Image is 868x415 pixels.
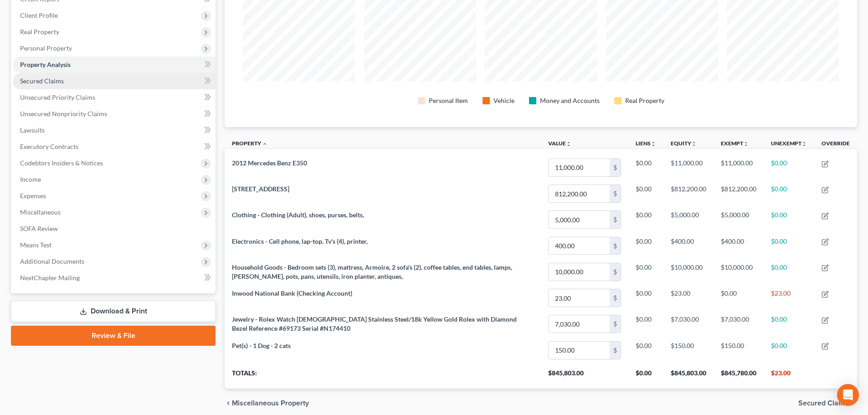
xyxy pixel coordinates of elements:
span: Household Goods - Bedroom sets (3), mattress, Armoire, 2 sofa's (2), coffee tables, end tables, l... [232,263,512,280]
input: 0.00 [549,237,610,255]
th: $845,803.00 [663,363,714,389]
i: expand_less [262,141,267,147]
span: Real Property [20,28,59,36]
div: Open Intercom Messenger [837,384,859,406]
th: $23.00 [764,363,814,389]
span: Property Analysis [20,61,71,68]
td: $0.00 [628,337,663,363]
span: Electronics - Cell phone, lap-top, Tv's (4), printer, [232,237,368,245]
span: Secured Claims [798,400,850,407]
span: Unsecured Priority Claims [20,93,95,101]
td: $0.00 [764,181,814,207]
a: Unexemptunfold_more [771,140,807,147]
div: Money and Accounts [540,96,600,105]
a: Property expand_less [232,140,267,147]
td: $0.00 [628,154,663,180]
th: $845,780.00 [714,363,764,389]
td: $0.00 [628,233,663,259]
a: Unsecured Nonpriority Claims [13,106,216,122]
input: 0.00 [549,211,610,228]
input: 0.00 [549,342,610,359]
i: unfold_more [801,141,807,147]
span: Inwood National Bank (Checking Account) [232,289,352,297]
div: $ [610,237,621,255]
a: SOFA Review [13,220,216,237]
i: unfold_more [691,141,697,147]
span: Additional Documents [20,257,84,265]
a: Download & Print [11,301,216,322]
th: $845,803.00 [541,363,628,389]
td: $0.00 [628,285,663,311]
td: $150.00 [663,337,714,363]
span: Clothing - Clothing (Adult), shoes, purses, belts, [232,211,364,219]
div: $ [610,159,621,176]
td: $400.00 [714,233,764,259]
i: unfold_more [651,141,656,147]
span: Pet(s) - 1 Dog - 2 cats [232,342,291,349]
td: $7,030.00 [663,311,714,337]
td: $0.00 [764,259,814,285]
span: Miscellaneous [20,208,61,216]
td: $0.00 [714,285,764,311]
span: Jewelry - Rolex Watch [DEMOGRAPHIC_DATA] Stainless Steel/18k Yellow Gold Rolex with Diamond Bezel... [232,315,517,332]
i: unfold_more [566,141,571,147]
td: $150.00 [714,337,764,363]
span: Codebtors Insiders & Notices [20,159,103,167]
div: $ [610,342,621,359]
div: $ [610,263,621,281]
a: Lawsuits [13,122,216,138]
td: $400.00 [663,233,714,259]
td: $0.00 [628,259,663,285]
i: unfold_more [743,141,749,147]
td: $23.00 [764,285,814,311]
th: $0.00 [628,363,663,389]
td: $10,000.00 [663,259,714,285]
span: Client Profile [20,11,58,19]
td: $0.00 [628,181,663,207]
th: Totals: [225,363,541,389]
i: chevron_left [225,400,232,407]
div: $ [610,185,621,202]
span: Lawsuits [20,126,45,134]
a: Property Analysis [13,56,216,73]
td: $0.00 [764,311,814,337]
div: Personal Item [429,96,468,105]
span: Miscellaneous Property [232,400,309,407]
td: $10,000.00 [714,259,764,285]
td: $0.00 [628,207,663,233]
input: 0.00 [549,263,610,281]
td: $0.00 [764,154,814,180]
a: Exemptunfold_more [721,140,749,147]
span: Income [20,175,41,183]
input: 0.00 [549,159,610,176]
span: SOFA Review [20,225,58,232]
td: $11,000.00 [663,154,714,180]
td: $812,200.00 [714,181,764,207]
a: Review & File [11,326,216,346]
div: $ [610,315,621,333]
div: $ [610,211,621,228]
span: 2012 Mercedes Benz E350 [232,159,307,167]
a: Unsecured Priority Claims [13,89,216,106]
span: Means Test [20,241,51,249]
a: Secured Claims [13,73,216,89]
span: Secured Claims [20,77,64,85]
button: Secured Claims chevron_right [798,400,857,407]
input: 0.00 [549,289,610,307]
td: $0.00 [764,207,814,233]
span: Personal Property [20,44,72,52]
input: 0.00 [549,185,610,202]
input: 0.00 [549,315,610,333]
div: Real Property [625,96,664,105]
td: $23.00 [663,285,714,311]
td: $812,200.00 [663,181,714,207]
span: [STREET_ADDRESS] [232,185,289,193]
span: Executory Contracts [20,143,78,150]
td: $5,000.00 [663,207,714,233]
a: Liensunfold_more [636,140,656,147]
td: $0.00 [764,233,814,259]
button: chevron_left Miscellaneous Property [225,400,309,407]
a: NextChapter Mailing [13,270,216,286]
a: Equityunfold_more [671,140,697,147]
td: $7,030.00 [714,311,764,337]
